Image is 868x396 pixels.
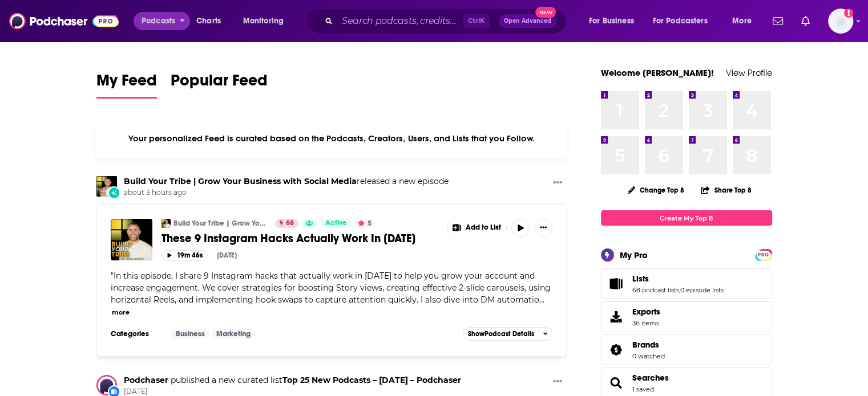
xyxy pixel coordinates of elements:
[212,329,255,338] a: Marketing
[601,301,772,332] a: Exports
[162,250,208,261] button: 19m 46s
[96,71,157,99] a: My Feed
[217,251,237,259] div: [DATE]
[589,13,634,29] span: For Business
[726,67,772,78] a: View Profile
[96,71,157,97] span: My Feed
[757,251,770,259] span: PRO
[111,271,551,305] span: "
[828,9,853,34] button: Show profile menu
[124,375,461,386] h3: published a new curated list
[632,352,665,360] a: 0 watched
[9,10,119,32] img: Podchaser - Follow, Share and Rate Podcasts
[96,176,117,197] img: Build Your Tribe | Grow Your Business with Social Media
[632,373,669,383] a: Searches
[108,186,120,199] div: New Episode
[632,340,659,350] span: Brands
[645,12,724,30] button: open menu
[632,319,660,327] span: 36 items
[732,13,752,29] span: More
[605,276,628,292] a: Lists
[466,223,501,232] span: Add to List
[653,13,708,29] span: For Podcasters
[679,286,680,294] span: ,
[548,176,567,190] button: Show More Button
[282,375,461,385] a: Top 25 New Podcasts – September 2025 – Podchaser
[171,329,209,338] a: Business
[534,219,552,237] button: Show More Button
[680,286,724,294] a: 0 episode lists
[171,71,268,97] span: Popular Feed
[337,12,463,30] input: Search podcasts, credits, & more...
[632,385,654,393] a: 1 saved
[162,231,415,246] span: These 9 Instagram Hacks Actually Work In [DATE]
[844,9,853,18] svg: Add a profile image
[499,14,556,28] button: Open AdvancedNew
[768,11,788,31] a: Show notifications dropdown
[112,308,130,317] button: more
[243,13,284,29] span: Monitoring
[601,67,714,78] a: Welcome [PERSON_NAME]!
[275,219,298,228] a: 68
[632,307,660,317] span: Exports
[468,330,534,338] span: Show Podcast Details
[605,342,628,358] a: Brands
[548,375,567,389] button: Show More Button
[111,219,152,260] img: These 9 Instagram Hacks Actually Work In 2025
[605,309,628,325] span: Exports
[325,218,347,229] span: Active
[124,176,449,187] h3: released a new episode
[189,12,228,30] a: Charts
[632,273,649,284] span: Lists
[171,71,268,99] a: Popular Feed
[447,219,507,237] button: Show More Button
[162,219,171,228] img: Build Your Tribe | Grow Your Business with Social Media
[111,271,551,305] span: In this episode, I share 9 Instagram hacks that actually work in [DATE] to help you grow your acc...
[173,219,268,228] a: Build Your Tribe | Grow Your Business with Social Media
[601,334,772,365] span: Brands
[504,18,551,24] span: Open Advanced
[601,268,772,299] span: Lists
[134,12,190,30] button: open menu
[162,231,439,246] a: These 9 Instagram Hacks Actually Work In [DATE]
[828,9,853,34] span: Logged in as NickG
[724,12,766,30] button: open menu
[828,9,853,34] img: User Profile
[535,7,556,18] span: New
[142,13,175,29] span: Podcasts
[605,375,628,391] a: Searches
[463,14,490,28] span: Ctrl K
[96,119,567,158] div: Your personalized Feed is curated based on the Podcasts, Creators, Users, and Lists that you Follow.
[235,12,298,30] button: open menu
[632,273,724,284] a: Lists
[321,219,352,228] a: Active
[111,329,162,338] h3: Categories
[621,183,692,197] button: Change Top 8
[581,12,648,30] button: open menu
[196,13,221,29] span: Charts
[632,340,665,350] a: Brands
[797,11,814,31] a: Show notifications dropdown
[124,188,449,198] span: about 3 hours ago
[757,250,770,259] a: PRO
[620,250,648,260] div: My Pro
[286,218,294,229] span: 68
[317,8,577,34] div: Search podcasts, credits, & more...
[700,179,752,201] button: Share Top 8
[539,295,544,305] span: ...
[601,210,772,226] a: Create My Top 8
[632,286,679,294] a: 68 podcast lists
[124,375,168,385] a: Podchaser
[124,176,357,186] a: Build Your Tribe | Grow Your Business with Social Media
[354,219,375,228] button: 5
[463,327,553,341] button: ShowPodcast Details
[96,375,117,395] img: Podchaser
